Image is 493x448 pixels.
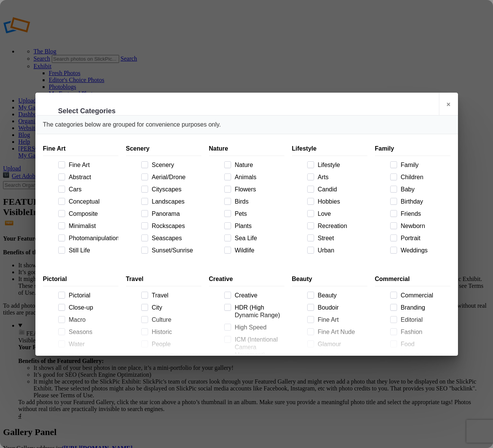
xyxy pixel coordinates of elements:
[398,304,450,312] span: Branding
[149,222,201,230] span: Rockscapes
[398,316,450,324] span: Editorial
[315,292,367,299] span: Beauty
[315,353,367,360] span: Maternity
[66,161,118,169] span: Fine Art
[149,304,201,312] span: City
[66,210,118,218] span: Composite
[126,142,201,156] div: Scenery
[232,234,284,242] span: Sea Life
[315,210,367,218] span: Love
[398,210,450,218] span: Friends
[315,247,367,254] span: Urban
[315,316,367,324] span: Fine Art
[232,324,284,331] span: High Speed
[66,198,118,206] span: Conceptual
[66,316,118,324] span: Macro
[66,173,118,181] span: Abstract
[398,198,450,206] span: Birthday
[66,234,118,242] span: Photomanipulation
[375,272,450,286] div: Commercial
[149,353,201,360] span: Urban Exploration
[58,106,116,116] li: Select Categories
[398,340,450,348] span: Food
[315,173,367,181] span: Arts
[66,304,118,312] span: Close-up
[292,142,367,156] div: Lifestyle
[315,234,367,242] span: Street
[232,210,284,218] span: Pets
[232,161,284,169] span: Nature
[66,328,118,336] span: Seasons
[315,222,367,230] span: Recreation
[398,247,450,254] span: Weddings
[398,222,450,230] span: Newborn
[66,292,118,299] span: Pictorial
[35,116,458,134] div: The categories below are grouped for convenience purposes only.
[149,186,201,193] span: Cityscapes
[149,340,201,348] span: People
[66,340,118,348] span: Water
[149,161,201,169] span: Scenery
[398,186,450,193] span: Baby
[398,161,450,169] span: Family
[232,173,284,181] span: Animals
[209,142,284,156] div: Nature
[149,292,201,299] span: Travel
[315,340,367,348] span: Glamour
[149,328,201,336] span: Historic
[315,161,367,169] span: Lifestyle
[375,142,450,156] div: Family
[66,353,118,360] span: Underwater
[43,272,118,286] div: Pictorial
[149,210,201,218] span: Panorama
[398,353,450,360] span: Modeling
[398,292,450,299] span: Commercial
[315,198,367,206] span: Hobbies
[149,173,201,181] span: Aerial/Drone
[232,222,284,230] span: Plants
[398,234,450,242] span: Portrait
[149,247,201,254] span: Sunset/Sunrise
[292,272,367,286] div: Beauty
[232,247,284,254] span: Wildlife
[232,198,284,206] span: Birds
[315,186,367,193] span: Candid
[232,304,284,319] span: HDR (High Dynamic Range)
[149,198,201,206] span: Landscapes
[398,328,450,336] span: Fashion
[232,186,284,193] span: Flowers
[232,336,284,359] span: ICM (Intentional Camera Movement)
[66,222,118,230] span: Minimalist
[439,93,458,116] a: ×
[398,173,450,181] span: Children
[209,272,284,286] div: Creative
[126,272,201,286] div: Travel
[149,234,201,242] span: Seascapes
[315,328,367,336] span: Fine Art Nude
[43,142,118,156] div: Fine Art
[315,304,367,312] span: Boudoir
[232,292,284,299] span: Creative
[66,247,118,254] span: Still Life
[66,186,118,193] span: Cars
[149,316,201,324] span: Culture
